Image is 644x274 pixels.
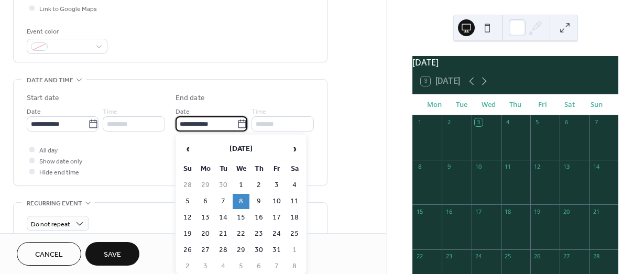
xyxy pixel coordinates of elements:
[233,178,249,193] td: 1
[563,118,571,126] div: 6
[421,94,448,115] div: Mon
[563,163,571,171] div: 13
[592,253,600,260] div: 28
[533,118,541,126] div: 5
[27,75,73,86] span: Date and time
[104,249,121,260] span: Save
[268,194,285,209] td: 10
[592,118,600,126] div: 7
[416,207,423,215] div: 15
[592,163,600,171] div: 14
[504,207,512,215] div: 18
[179,259,196,274] td: 2
[179,194,196,209] td: 5
[475,163,483,171] div: 10
[215,161,232,177] th: Tu
[103,106,117,117] span: Time
[215,178,232,193] td: 30
[179,226,196,242] td: 19
[286,194,303,209] td: 11
[197,210,214,225] td: 13
[475,94,502,115] div: Wed
[215,259,232,274] td: 4
[250,210,267,225] td: 16
[504,163,512,171] div: 11
[27,26,105,37] div: Event color
[39,145,58,156] span: All day
[197,259,214,274] td: 3
[592,207,600,215] div: 21
[533,163,541,171] div: 12
[215,194,232,209] td: 7
[445,118,453,126] div: 2
[250,259,267,274] td: 6
[445,163,453,171] div: 9
[286,210,303,225] td: 18
[412,56,618,69] div: [DATE]
[215,226,232,242] td: 21
[197,226,214,242] td: 20
[85,242,139,266] button: Save
[233,194,249,209] td: 8
[27,93,59,104] div: Start date
[250,161,267,177] th: Th
[502,94,529,115] div: Thu
[286,259,303,274] td: 8
[504,253,512,260] div: 25
[529,94,556,115] div: Fri
[448,94,475,115] div: Tue
[268,259,285,274] td: 7
[233,210,249,225] td: 15
[416,253,423,260] div: 22
[39,167,79,178] span: Hide end time
[533,253,541,260] div: 26
[250,194,267,209] td: 9
[215,210,232,225] td: 14
[27,106,41,117] span: Date
[250,226,267,242] td: 23
[533,207,541,215] div: 19
[197,178,214,193] td: 29
[250,178,267,193] td: 2
[268,243,285,258] td: 31
[556,94,583,115] div: Sat
[563,207,571,215] div: 20
[445,253,453,260] div: 23
[286,178,303,193] td: 4
[176,106,190,117] span: Date
[252,106,266,117] span: Time
[233,259,249,274] td: 5
[286,243,303,258] td: 1
[268,161,285,177] th: Fr
[39,4,97,15] span: Link to Google Maps
[475,253,483,260] div: 24
[197,138,285,160] th: [DATE]
[27,198,82,209] span: Recurring event
[475,207,483,215] div: 17
[197,243,214,258] td: 27
[250,243,267,258] td: 30
[35,249,63,260] span: Cancel
[233,243,249,258] td: 29
[286,161,303,177] th: Sa
[268,210,285,225] td: 17
[179,210,196,225] td: 12
[176,93,205,104] div: End date
[179,243,196,258] td: 26
[563,253,571,260] div: 27
[445,207,453,215] div: 16
[268,178,285,193] td: 3
[583,94,610,115] div: Sun
[416,163,423,171] div: 8
[31,218,70,231] span: Do not repeat
[233,226,249,242] td: 22
[197,161,214,177] th: Mo
[197,194,214,209] td: 6
[179,178,196,193] td: 28
[17,242,81,266] button: Cancel
[286,226,303,242] td: 25
[39,156,82,167] span: Show date only
[179,161,196,177] th: Su
[268,226,285,242] td: 24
